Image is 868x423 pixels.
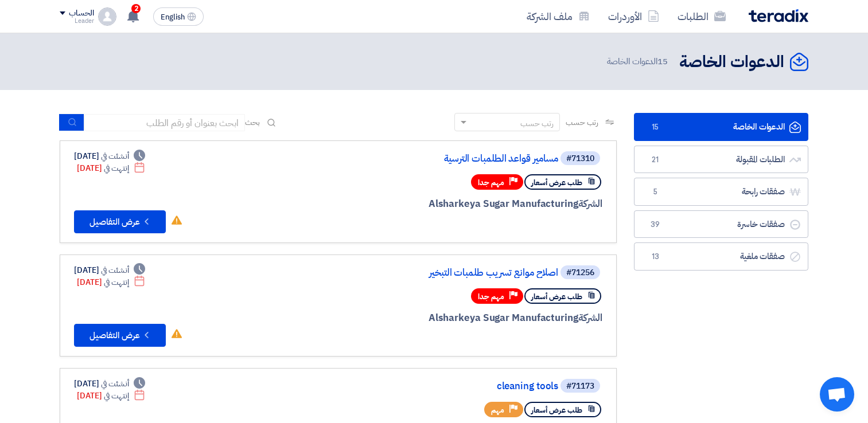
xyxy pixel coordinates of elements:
[69,9,94,18] div: الحساب
[84,114,245,131] input: ابحث بعنوان أو رقم الطلب
[749,9,808,22] img: Teradix logo
[531,291,582,302] span: طلب عرض أسعار
[326,197,602,211] div: Alsharkeya Sugar Manufacturing
[578,311,603,325] span: الشركة
[478,177,504,188] span: مهم جدا
[161,13,185,21] span: English
[668,3,735,30] a: الطلبات
[74,150,145,162] div: [DATE]
[153,7,204,26] button: English
[326,311,602,326] div: Alsharkeya Sugar Manufacturing
[634,113,808,141] a: الدعوات الخاصة15
[101,150,129,162] span: أنشئت في
[245,116,260,128] span: بحث
[491,405,504,416] span: مهم
[517,3,599,30] a: ملف الشركة
[74,324,166,347] button: عرض التفاصيل
[104,162,129,174] span: إنتهت في
[634,210,808,238] a: صفقات خاسرة39
[74,210,166,233] button: عرض التفاصيل
[648,251,662,263] span: 13
[520,117,554,130] div: رتب حسب
[104,390,129,402] span: إنتهت في
[679,51,784,73] h2: الدعوات الخاصة
[77,390,145,402] div: [DATE]
[634,178,808,206] a: صفقات رابحة5
[648,154,662,166] span: 21
[74,378,145,390] div: [DATE]
[607,55,670,68] span: الدعوات الخاصة
[101,264,129,276] span: أنشئت في
[566,155,594,163] div: #71310
[578,197,603,211] span: الشركة
[566,116,598,128] span: رتب حسب
[77,276,145,288] div: [DATE]
[648,122,662,133] span: 15
[329,154,558,164] a: مسامير قواعد الطلمبات الترسية
[648,219,662,230] span: 39
[131,4,141,13] span: 2
[77,162,145,174] div: [DATE]
[531,405,582,416] span: طلب عرض أسعار
[74,264,145,276] div: [DATE]
[634,146,808,174] a: الطلبات المقبولة21
[104,276,129,288] span: إنتهت في
[478,291,504,302] span: مهم جدا
[648,186,662,198] span: 5
[657,55,668,68] span: 15
[98,7,116,26] img: profile_test.png
[531,177,582,188] span: طلب عرض أسعار
[599,3,668,30] a: الأوردرات
[60,18,94,24] div: Leader
[329,381,558,391] a: cleaning tools
[820,377,854,412] div: Open chat
[634,242,808,271] a: صفقات ملغية13
[101,378,129,390] span: أنشئت في
[566,382,594,390] div: #71173
[329,268,558,278] a: اصلاح موانع تسريب طلمبات التبخير
[566,269,594,277] div: #71256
